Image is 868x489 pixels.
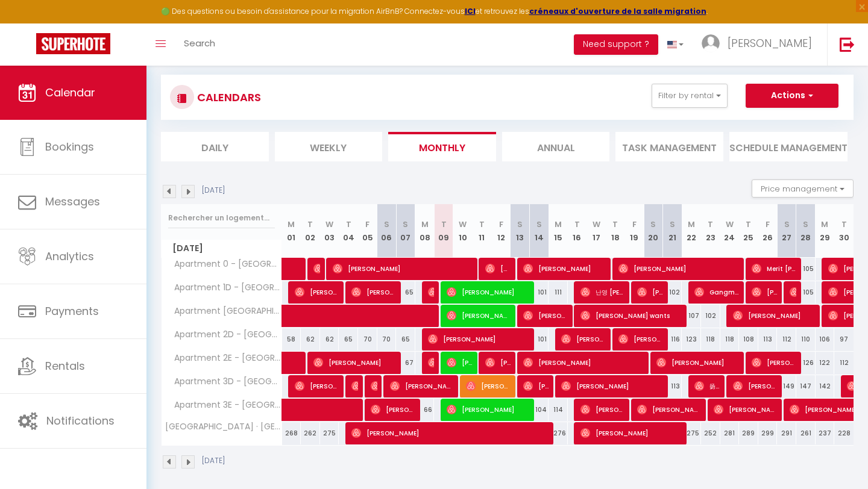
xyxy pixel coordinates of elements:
span: [DATE][PERSON_NAME] [485,257,511,280]
abbr: S [803,219,808,230]
div: 101 [529,281,549,304]
div: 104 [529,399,549,421]
div: 118 [701,328,720,350]
span: [PERSON_NAME] [PERSON_NAME] [351,281,397,304]
button: Ouvrir le widget de chat LiveChat [10,5,46,41]
abbr: T [574,219,580,230]
span: [PERSON_NAME] [466,375,511,397]
th: 20 [644,204,663,258]
div: 70 [377,328,397,350]
div: 116 [663,328,682,350]
div: 147 [796,375,816,397]
span: [PERSON_NAME] [485,351,511,374]
th: 02 [301,204,320,258]
th: 23 [701,204,720,258]
div: 66 [415,399,435,421]
abbr: W [459,219,467,230]
li: Annual [502,132,610,161]
span: [PERSON_NAME] [295,281,340,304]
span: Apartment 3E - [GEOGRAPHIC_DATA] [163,399,284,412]
a: créneaux d'ouverture de la salle migration [529,6,706,16]
img: ... [702,34,720,52]
span: [PERSON_NAME] [790,281,796,304]
th: 25 [739,204,758,258]
th: 01 [282,204,301,258]
th: 09 [434,204,453,258]
span: [PERSON_NAME] [523,257,607,280]
abbr: S [670,219,675,230]
span: [PERSON_NAME] [714,398,778,421]
th: 28 [796,204,816,258]
img: Super Booking [36,33,110,54]
li: Monthly [388,132,496,161]
th: 19 [624,204,644,258]
span: [PERSON_NAME] [428,328,531,350]
abbr: F [499,219,503,230]
h3: CALENDARS [194,84,261,111]
abbr: S [650,219,656,230]
span: [PERSON_NAME] [656,351,740,374]
div: 112 [834,352,854,374]
span: Apartment 2D - [GEOGRAPHIC_DATA] [163,328,284,341]
abbr: F [632,219,637,230]
th: 12 [491,204,511,258]
abbr: T [307,219,313,230]
th: 21 [663,204,682,258]
th: 03 [320,204,339,258]
abbr: S [403,219,408,230]
span: Merit [PERSON_NAME] [752,257,797,280]
span: Notifications [46,413,115,428]
th: 26 [758,204,778,258]
span: Calendar [45,85,95,100]
span: [PERSON_NAME] [447,398,530,421]
div: 113 [758,328,778,350]
p: [DATE] [202,455,225,467]
li: Daily [161,132,269,161]
span: [PERSON_NAME] [523,304,568,327]
span: Bookings [45,139,94,154]
span: Apartment [GEOGRAPHIC_DATA] [163,305,284,318]
div: 149 [777,375,796,397]
th: 18 [606,204,625,258]
span: [PERSON_NAME] [295,375,340,397]
div: 62 [320,328,339,350]
div: 291 [777,422,796,444]
span: [PERSON_NAME] [428,281,435,304]
div: 262 [301,422,320,444]
div: 105 [796,258,816,280]
th: 04 [339,204,358,258]
span: [PERSON_NAME] Man [637,398,702,421]
a: ICI [465,6,476,16]
abbr: M [688,219,695,230]
span: Messages [45,194,100,209]
span: Apartment 1D - [GEOGRAPHIC_DATA] [163,281,284,294]
div: 112 [777,328,796,350]
div: 65 [396,281,415,304]
th: 29 [816,204,835,258]
abbr: T [612,219,618,230]
th: 13 [511,204,530,258]
button: Price management [752,179,854,198]
th: 10 [453,204,473,258]
div: 299 [758,422,778,444]
abbr: M [821,219,828,230]
th: 30 [834,204,854,258]
span: Rentals [45,358,85,373]
span: [PERSON_NAME] [523,351,646,374]
div: 228 [834,422,854,444]
div: 275 [682,422,701,444]
div: 142 [816,375,835,397]
span: [PERSON_NAME] [447,304,511,327]
span: Gangmin Jeon [694,281,740,304]
div: 261 [796,422,816,444]
th: 07 [396,204,415,258]
span: [PERSON_NAME] [733,375,778,397]
abbr: M [555,219,562,230]
th: 15 [549,204,568,258]
span: [PERSON_NAME] [447,281,530,304]
abbr: F [766,219,770,230]
li: Weekly [275,132,383,161]
a: Search [175,23,224,66]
